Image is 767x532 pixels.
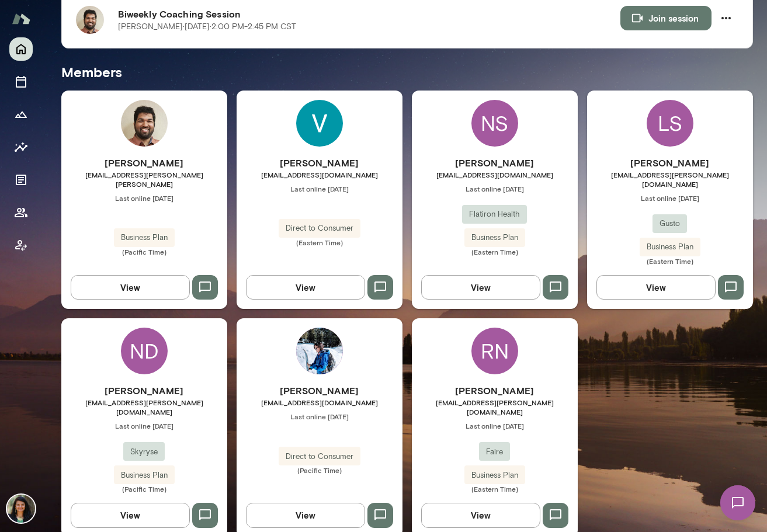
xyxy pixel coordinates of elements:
[114,470,175,481] span: Business Plan
[114,232,175,244] span: Business Plan
[237,384,402,398] h6: [PERSON_NAME]
[587,193,753,203] span: Last online [DATE]
[9,103,33,126] button: Growth Plan
[121,100,168,147] img: Ashwin Hegde
[61,170,227,189] span: [EMAIL_ADDRESS][PERSON_NAME][PERSON_NAME]
[246,503,365,527] button: View
[61,421,227,430] span: Last online [DATE]
[61,398,227,416] span: [EMAIL_ADDRESS][PERSON_NAME][DOMAIN_NAME]
[118,7,620,21] h6: Biweekly Coaching Session
[9,201,33,224] button: Members
[653,218,687,230] span: Gusto
[123,446,165,458] span: Skyryse
[421,275,540,300] button: View
[471,328,518,374] div: RN
[61,484,227,493] span: (Pacific Time)
[421,503,540,527] button: View
[237,412,402,421] span: Last online [DATE]
[61,62,753,81] h5: Members
[471,100,518,147] div: NS
[121,328,168,374] div: ND
[296,328,343,374] img: Yingting Xiao
[9,168,33,192] button: Documents
[118,21,296,33] p: [PERSON_NAME] · [DATE] · 2:00 PM-2:45 PM CST
[279,222,360,234] span: Direct to Consumer
[9,135,33,159] button: Insights
[9,234,33,257] button: Client app
[61,384,227,398] h6: [PERSON_NAME]
[412,184,578,193] span: Last online [DATE]
[464,232,525,244] span: Business Plan
[412,398,578,416] span: [EMAIL_ADDRESS][PERSON_NAME][DOMAIN_NAME]
[71,503,190,527] button: View
[237,238,402,247] span: (Eastern Time)
[412,247,578,256] span: (Eastern Time)
[412,421,578,430] span: Last online [DATE]
[246,275,365,300] button: View
[71,275,190,300] button: View
[464,470,525,481] span: Business Plan
[237,398,402,407] span: [EMAIL_ADDRESS][DOMAIN_NAME]
[587,170,753,189] span: [EMAIL_ADDRESS][PERSON_NAME][DOMAIN_NAME]
[296,100,343,147] img: Versha Singh
[412,384,578,398] h6: [PERSON_NAME]
[596,275,716,300] button: View
[61,156,227,170] h6: [PERSON_NAME]
[587,156,753,170] h6: [PERSON_NAME]
[61,193,227,203] span: Last online [DATE]
[9,70,33,93] button: Sessions
[587,256,753,266] span: (Eastern Time)
[237,170,402,179] span: [EMAIL_ADDRESS][DOMAIN_NAME]
[620,6,712,30] button: Join session
[7,495,35,523] img: Nina Patel
[279,451,360,463] span: Direct to Consumer
[12,8,30,30] img: Mento
[61,247,227,256] span: (Pacific Time)
[412,156,578,170] h6: [PERSON_NAME]
[237,156,402,170] h6: [PERSON_NAME]
[9,37,33,61] button: Home
[462,208,527,220] span: Flatiron Health
[412,170,578,179] span: [EMAIL_ADDRESS][DOMAIN_NAME]
[237,465,402,475] span: (Pacific Time)
[412,484,578,493] span: (Eastern Time)
[647,100,693,147] div: LS
[237,184,402,193] span: Last online [DATE]
[479,446,510,458] span: Faire
[640,241,700,253] span: Business Plan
